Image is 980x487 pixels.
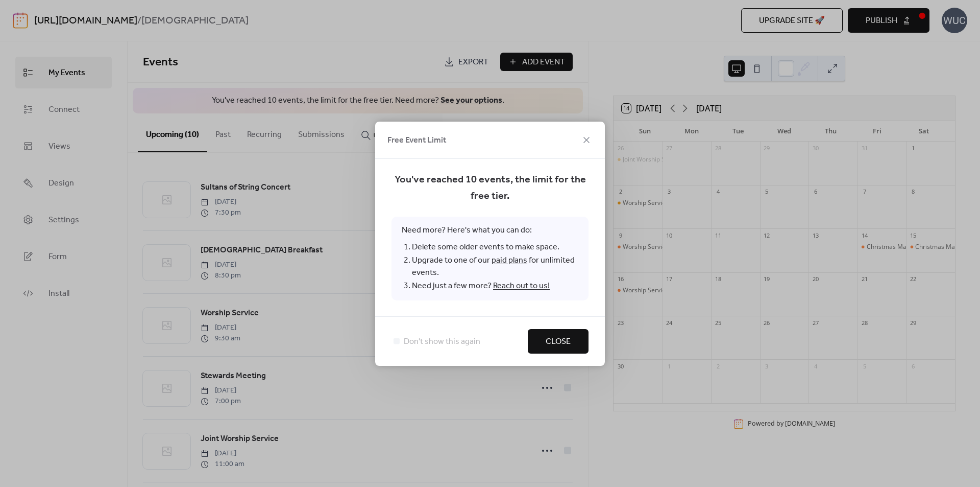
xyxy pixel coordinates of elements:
span: You've reached 10 events, the limit for the free tier. [391,172,589,204]
span: Free Event Limit [387,134,446,147]
li: Delete some older events to make space. [412,241,578,254]
button: Close [528,329,589,354]
a: paid plans [492,252,527,268]
span: Don't show this again [404,336,480,348]
a: Reach out to us! [493,278,550,294]
span: Close [546,336,571,348]
span: Need more? Here's what you can do: [391,217,589,300]
li: Upgrade to one of our for unlimited events. [412,254,578,280]
li: Need just a few more? [412,280,578,293]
